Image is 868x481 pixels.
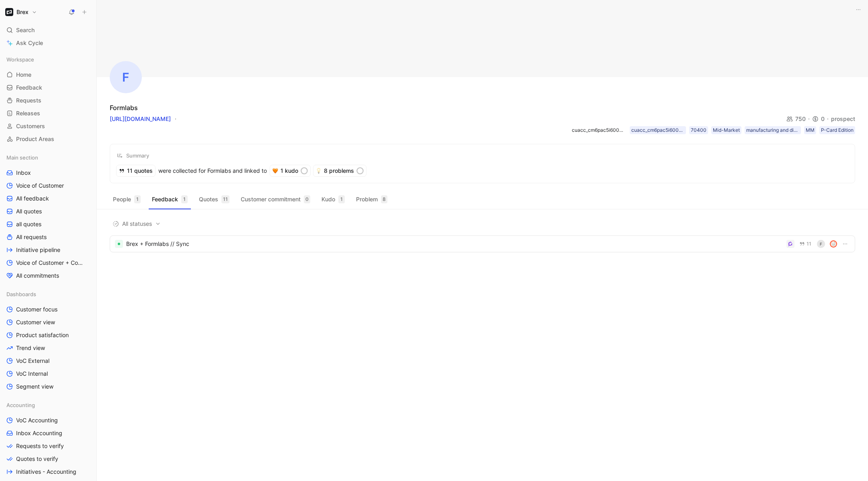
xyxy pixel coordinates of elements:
[181,195,188,203] div: 1
[313,165,366,176] div: 8 problems
[113,219,161,229] span: All statuses
[3,427,93,439] a: Inbox Accounting
[338,195,345,203] div: 1
[3,167,93,179] a: Inbox
[3,120,93,132] a: Customers
[316,168,321,174] img: 💡
[16,207,42,215] span: All quotes
[3,316,93,328] a: Customer view
[16,8,29,16] h1: Brex
[16,259,86,267] span: Voice of Customer + Commercial NRR Feedback
[6,55,34,63] span: Workspace
[3,303,93,315] a: Customer focus
[3,368,93,380] a: VoC Internal
[16,357,49,365] span: VoC External
[3,257,93,269] a: Voice of Customer + Commercial NRR Feedback
[3,231,93,243] a: All requests
[3,69,93,81] a: Home
[134,195,141,203] div: 1
[3,270,93,282] a: All commitments
[196,193,233,206] button: Quotes
[3,107,93,119] a: Releases
[16,383,53,391] span: Segment view
[117,165,155,176] div: 11 quotes
[3,244,93,256] a: Initiative pipeline
[16,331,69,339] span: Product satisfaction
[6,290,36,298] span: Dashboards
[691,126,706,134] div: 70400
[746,126,799,134] div: manufacturing and distribution
[272,168,278,174] img: 🧡
[16,429,62,437] span: Inbox Accounting
[831,241,836,247] img: avatar
[149,193,191,206] button: Feedback
[798,239,813,248] button: 11
[110,61,142,93] div: F
[3,205,93,217] a: All quotes
[16,182,64,190] span: Voice of Customer
[16,318,55,326] span: Customer view
[16,468,76,476] span: Initiatives - Accounting
[110,235,855,252] a: Brex + Formlabs // Sync11Favatar
[353,193,391,206] button: Problem
[3,24,93,36] div: Search
[16,25,35,35] span: Search
[16,135,54,143] span: Product Areas
[806,126,815,134] div: MM
[16,416,58,424] span: VoC Accounting
[3,399,93,411] div: Accounting
[572,126,625,134] div: cuacc_cm6pac5i6000301rrclzhswik
[270,165,310,176] div: 1 kudo
[3,453,93,465] a: Quotes to verify
[117,165,267,176] div: were collected for Formlabs and linked to
[110,115,171,122] a: [URL][DOMAIN_NAME]
[3,414,93,426] a: VoC Accounting
[16,169,31,177] span: Inbox
[16,96,41,104] span: Requests
[110,103,138,113] div: Formlabs
[6,401,35,409] span: Accounting
[16,344,45,352] span: Trend view
[221,195,229,203] div: 11
[16,272,59,280] span: All commitments
[821,126,854,134] div: P-Card Edition
[16,109,40,117] span: Releases
[16,370,48,378] span: VoC Internal
[3,288,93,300] div: Dashboards
[6,154,38,162] span: Main section
[3,355,93,367] a: VoC External
[16,220,41,228] span: all quotes
[117,151,149,160] div: Summary
[3,94,93,106] a: Requests
[831,114,855,124] div: prospect
[381,195,387,203] div: 8
[3,329,93,341] a: Product satisfaction
[3,342,93,354] a: Trend view
[16,194,49,203] span: All feedback
[3,288,93,393] div: DashboardsCustomer focusCustomer viewProduct satisfactionTrend viewVoC ExternalVoC InternalSegmen...
[3,151,93,282] div: Main sectionInboxVoice of CustomerAll feedbackAll quotesall quotesAll requestsInitiative pipeline...
[3,133,93,145] a: Product Areas
[3,218,93,230] a: all quotes
[713,126,740,134] div: Mid-Market
[16,305,57,313] span: Customer focus
[3,192,93,205] a: All feedback
[631,126,684,134] div: cuacc_cm6pac5i6000301rrclzhswik
[5,8,13,16] img: Brex
[16,71,31,79] span: Home
[16,246,60,254] span: Initiative pipeline
[3,37,93,49] a: Ask Cycle
[237,193,313,206] button: Customer commitment
[786,114,812,124] div: 750
[3,6,39,18] button: BrexBrex
[110,219,164,229] button: All statuses
[3,399,93,478] div: AccountingVoC AccountingInbox AccountingRequests to verifyQuotes to verifyInitiatives - Accounting
[16,122,45,130] span: Customers
[817,240,825,248] div: F
[3,466,93,478] a: Initiatives - Accounting
[16,455,58,463] span: Quotes to verify
[812,114,831,124] div: 0
[16,38,43,48] span: Ask Cycle
[126,239,783,249] div: Brex + Formlabs // Sync
[16,84,42,92] span: Feedback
